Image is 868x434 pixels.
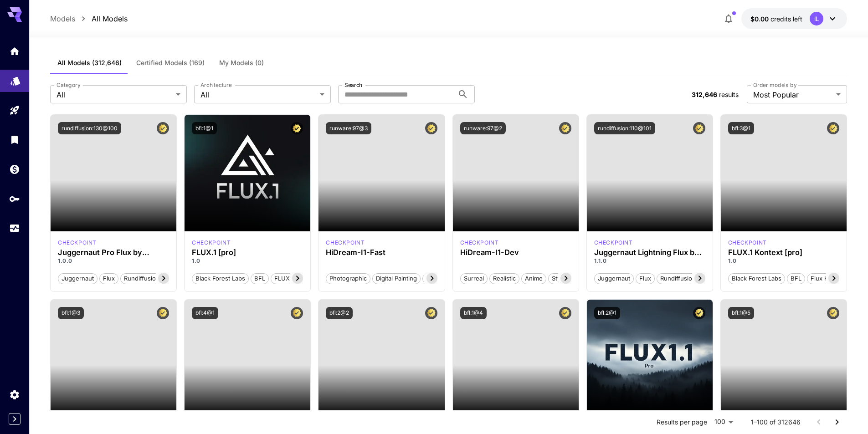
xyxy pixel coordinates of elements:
[750,14,802,24] div: $0.00
[490,274,519,283] span: Realistic
[271,274,313,283] span: FLUX.1 [pro]
[9,102,20,113] div: Playground
[636,272,655,284] button: flux
[100,274,118,283] span: flux
[56,89,172,100] span: All
[58,272,98,284] button: juggernaut
[751,418,801,427] p: 1–100 of 312646
[693,307,705,319] button: Certified Model – Vetted for best performance and includes a commercial license.
[753,89,832,100] span: Most Popular
[728,248,839,257] div: FLUX.1 Kontext [pro]
[10,72,21,84] div: Models
[827,122,839,134] button: Certified Model – Vetted for best performance and includes a commercial license.
[422,272,457,284] button: Cinematic
[9,413,21,425] button: Expand sidebar
[423,274,457,283] span: Cinematic
[99,272,118,284] button: flux
[729,274,785,283] span: Black Forest Labs
[559,307,571,319] button: Certified Model – Vetted for best performance and includes a commercial license.
[728,272,785,284] button: Black Forest Labs
[58,239,97,247] div: FLUX.1 D
[192,257,303,265] p: 1.0
[549,274,577,283] span: Stylized
[58,239,97,247] p: checkpoint
[192,307,218,319] button: bfl:4@1
[192,248,303,257] h3: FLUX.1 [pro]
[728,239,767,247] div: FLUX.1 Kontext [pro]
[9,134,20,145] div: Library
[460,248,571,257] div: HiDream-I1-Dev
[461,274,487,283] span: Surreal
[770,15,802,23] span: credits left
[460,272,488,284] button: Surreal
[326,239,365,247] div: HiDream Fast
[753,81,796,89] label: Order models by
[58,248,169,257] h3: Juggernaut Pro Flux by RunDiffusion
[594,248,705,257] div: Juggernaut Lightning Flux by RunDiffusion
[750,15,770,23] span: $0.00
[594,239,633,247] div: FLUX.1 D
[326,239,365,247] p: checkpoint
[594,307,620,319] button: bfl:2@1
[120,272,163,284] button: rundiffusion
[728,239,767,247] p: checkpoint
[192,274,248,283] span: Black Forest Labs
[251,274,268,283] span: BFL
[9,193,20,204] div: API Keys
[326,307,353,319] button: bfl:2@2
[692,91,717,98] span: 312,646
[92,13,128,24] a: All Models
[460,307,487,319] button: bfl:1@4
[787,272,805,284] button: BFL
[460,239,499,247] p: checkpoint
[58,257,169,265] p: 1.0.0
[9,43,20,54] div: Home
[326,248,437,257] h3: HiDream-I1-Fast
[271,272,313,284] button: FLUX.1 [pro]
[425,307,437,319] button: Certified Model – Vetted for best performance and includes a commercial license.
[157,307,169,319] button: Certified Model – Vetted for best performance and includes a commercial license.
[636,274,654,283] span: flux
[548,272,577,284] button: Stylized
[728,307,754,319] button: bfl:1@5
[425,122,437,134] button: Certified Model – Vetted for best performance and includes a commercial license.
[373,274,420,283] span: Digital Painting
[522,274,546,283] span: Anime
[219,59,264,67] span: My Models (0)
[251,272,269,284] button: BFL
[58,122,121,134] button: rundiffusion:130@100
[326,274,370,283] span: Photographic
[157,122,169,134] button: Certified Model – Vetted for best performance and includes a commercial license.
[728,122,754,134] button: bfl:3@1
[58,274,97,283] span: juggernaut
[657,272,699,284] button: rundiffusion
[460,239,499,247] div: HiDream Dev
[594,122,655,134] button: rundiffusion:110@101
[9,223,20,234] div: Usage
[9,389,20,400] div: Settings
[521,272,546,284] button: Anime
[291,122,303,134] button: Certified Model – Vetted for best performance and includes a commercial license.
[192,239,231,247] div: fluxpro
[657,274,699,283] span: rundiffusion
[594,239,633,247] p: checkpoint
[594,272,634,284] button: juggernaut
[326,122,371,134] button: runware:97@3
[657,418,707,427] p: Results per page
[57,59,122,67] span: All Models (312,646)
[50,13,128,24] nav: breadcrumb
[56,81,81,89] label: Category
[192,272,249,284] button: Black Forest Labs
[50,13,75,24] a: Models
[192,122,217,134] button: bfl:1@1
[326,272,370,284] button: Photographic
[489,272,519,284] button: Realistic
[121,274,163,283] span: rundiffusion
[58,307,84,319] button: bfl:1@3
